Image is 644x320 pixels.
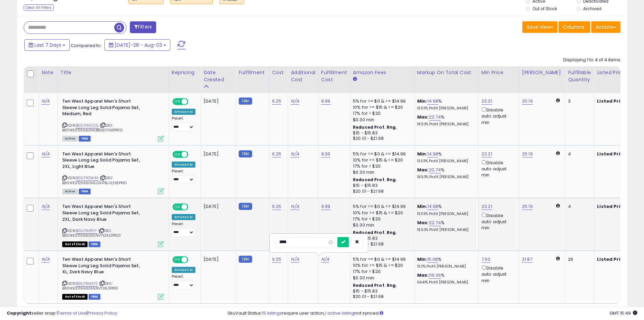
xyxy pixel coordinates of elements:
[272,98,282,105] a: 6.25
[172,109,195,115] div: Amazon AI
[558,21,590,33] button: Columns
[321,69,347,83] div: Fulfillment Cost
[522,98,533,105] a: 25.19
[262,310,282,316] a: 15 listings
[597,256,628,262] b: Listed Price:
[79,189,91,194] span: FBM
[115,42,162,48] span: [DATE]-28 - Aug-03
[61,69,166,76] div: Title
[7,310,31,316] strong: Copyright
[187,151,198,157] span: OFF
[172,116,195,131] div: Preset:
[417,151,427,157] b: Min:
[417,228,473,232] p: 18.53% Profit [PERSON_NAME]
[89,294,101,300] span: FBM
[417,219,429,226] b: Max:
[417,69,476,76] div: Markup on Total Cost
[429,167,441,173] a: 22.74
[204,256,231,262] div: [DATE]
[417,114,473,127] div: %
[597,203,628,210] b: Listed Price:
[353,204,409,210] div: 5% for >= $0 & <= $14.99
[34,42,61,48] span: Last 7 Days
[427,256,438,263] a: 15.08
[417,159,473,164] p: 13.03% Profit [PERSON_NAME]
[62,98,144,119] b: Ten West Apparel Men's Short Sleeve Long Leg Solid Pajama Set, Medium, Red
[62,256,144,277] b: Ten West Apparel Men's Short Sleeve Long Leg Solid Pajama Set, XL, Dark Navy Blue
[414,66,478,93] th: The percentage added to the cost of goods (COGS) that forms the calculator for Min & Max prices.
[556,98,560,103] i: Calculated using Dynamic Max Price.
[204,151,231,157] div: [DATE]
[353,69,411,76] div: Amazon Fees
[42,256,50,263] a: N/A
[353,183,409,189] div: $15 - $15.83
[429,272,441,279] a: 119.36
[291,203,299,210] a: N/A
[173,257,182,263] span: ON
[187,204,198,210] span: OFF
[417,256,473,269] div: %
[427,203,438,210] a: 14.98
[187,257,198,263] span: OFF
[204,98,231,104] div: [DATE]
[204,69,233,83] div: Date Created
[417,151,473,164] div: %
[172,274,195,290] div: Preset:
[353,189,409,194] div: $20.01 - $21.68
[353,222,409,228] div: $0.30 min
[417,98,427,104] b: Min:
[568,151,589,157] div: 4
[325,310,354,316] a: 1 active listing
[62,175,127,185] span: | SKU: B|10WEST|95601A|LGHTBLU|2X|1PK10
[556,151,560,155] i: Calculated using Dynamic Max Price.
[353,117,409,123] div: $0.30 min
[597,98,628,104] b: Listed Price:
[172,69,198,76] div: Repricing
[591,21,620,33] button: Actions
[42,69,55,76] div: Note
[204,204,231,210] div: [DATE]
[173,204,182,210] span: ON
[62,228,121,238] span: | SKU: B|10WEST|95601A|NVY|2XL|1PK10
[353,130,409,136] div: $15 - $15.83
[481,203,492,210] a: 23.21
[353,177,397,183] b: Reduced Prof. Rng.
[58,310,87,316] a: Terms of Use
[481,151,492,157] a: 23.21
[427,98,438,105] a: 14.98
[62,241,88,247] span: All listings that are currently out of stock and unavailable for purchase on Amazon
[429,219,441,226] a: 22.74
[522,256,532,263] a: 21.87
[353,169,409,175] div: $0.30 min
[353,136,409,142] div: $20.01 - $21.68
[353,275,409,281] div: $0.30 min
[353,151,409,157] div: 5% for >= $0 & <= $14.99
[353,282,397,288] b: Reduced Prof. Rng.
[291,151,299,157] a: N/A
[321,151,331,157] a: 9.99
[62,123,123,133] span: | SKU: B|10WEST|95601A|BRGDY|M|1PK10
[71,42,102,49] span: Compared to:
[481,212,514,231] div: Disable auto adjust min
[417,272,473,285] div: %
[172,214,195,220] div: Amazon AI
[353,262,409,269] div: 10% for >= $15 & <= $20
[568,98,589,104] div: 3
[522,151,533,157] a: 25.19
[353,98,409,104] div: 5% for >= $0 & <= $14.99
[353,230,397,235] b: Reduced Prof. Rng.
[173,151,182,157] span: ON
[532,6,557,12] label: Out of Stock
[172,162,195,168] div: Amazon AI
[417,203,427,210] b: Min:
[417,114,429,120] b: Max:
[427,151,438,157] a: 14.98
[272,69,285,76] div: Cost
[187,99,198,105] span: OFF
[417,122,473,127] p: 18.53% Profit [PERSON_NAME]
[239,256,252,263] small: FBM
[76,175,99,181] a: B01JT4GW4A
[353,163,409,169] div: 17% for > $20
[228,310,637,317] div: SkuVault Status: require user action, not synced.
[522,203,533,210] a: 25.19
